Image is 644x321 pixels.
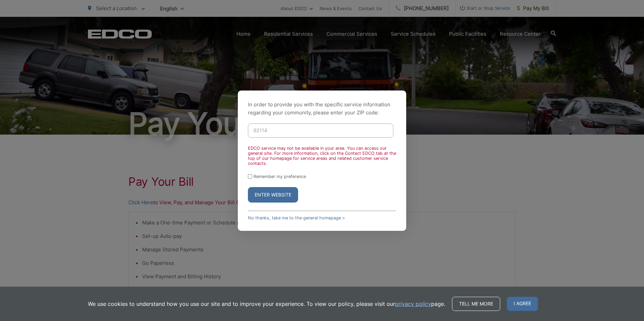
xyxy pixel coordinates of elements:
input: Enter ZIP Code [248,123,393,138]
span: I agree [507,297,538,311]
a: Tell me more [452,297,500,311]
p: We use cookies to understand how you use our site and to improve your experience. To view our pol... [88,300,445,308]
a: privacy policy [395,300,431,308]
a: No thanks, take me to the general homepage > [248,215,345,220]
button: Enter Website [248,187,298,203]
label: Remember my preference [254,174,306,179]
p: In order to provide you with the specific service information regarding your community, please en... [248,101,396,117]
div: EDCO service may not be available in your area. You can access our general site. For more informa... [248,146,396,166]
